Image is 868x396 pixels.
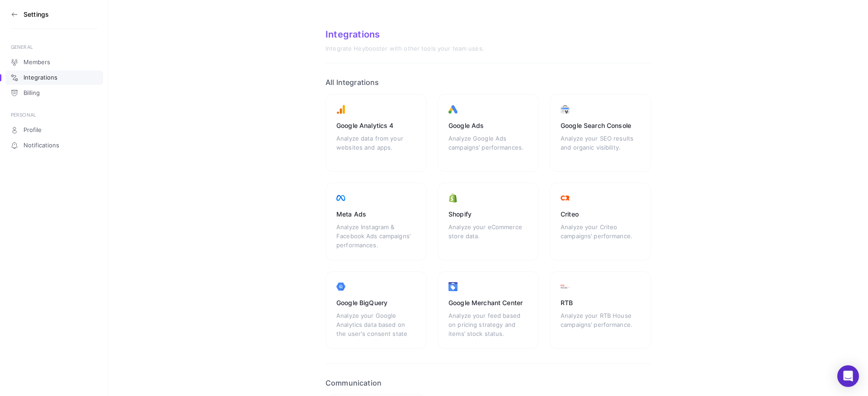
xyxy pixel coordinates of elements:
a: Notifications [5,138,103,153]
div: Integrate Heybooster with other tools your team uses. [325,45,651,52]
div: Criteo [561,210,640,219]
div: Google Search Console [561,121,640,130]
div: Google Ads [448,121,528,130]
a: Billing [5,86,103,100]
span: Integrations [24,74,57,81]
div: Analyze your eCommerce store data. [448,222,528,250]
div: Meta Ads [336,210,416,219]
div: Analyze your SEO results and organic visibility. [561,134,640,161]
a: Members [5,55,103,70]
span: Notifications [24,142,59,149]
a: Profile [5,123,103,137]
div: Google BigQuery [336,298,416,307]
div: Google Analytics 4 [336,121,416,130]
span: Profile [24,127,42,134]
div: Analyze your RTB House campaigns’ performance. [561,311,640,338]
h2: All Integrations [325,78,651,87]
div: GENERAL [11,43,98,51]
a: Integrations [5,71,103,85]
div: Analyze Instagram & Facebook Ads campaigns’ performances. [336,222,416,250]
div: Analyze data from your websites and apps. [336,134,416,161]
div: PERSONAL [11,111,98,118]
h3: Settings [24,11,49,18]
span: Billing [24,90,40,97]
div: Shopify [448,210,528,219]
div: Analyze your Criteo campaigns’ performance. [561,222,640,250]
div: Analyze your feed based on pricing strategy and items’ stock status. [448,311,528,338]
div: Open Intercom Messenger [837,365,859,387]
div: RTB [561,298,640,307]
span: Members [24,59,50,66]
div: Google Merchant Center [448,298,528,307]
div: Analyze Google Ads campaigns’ performances. [448,134,528,161]
div: Analyze your Google Analytics data based on the user's consent state [336,311,416,338]
div: Integrations [325,29,651,40]
h2: Communication [325,378,651,387]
